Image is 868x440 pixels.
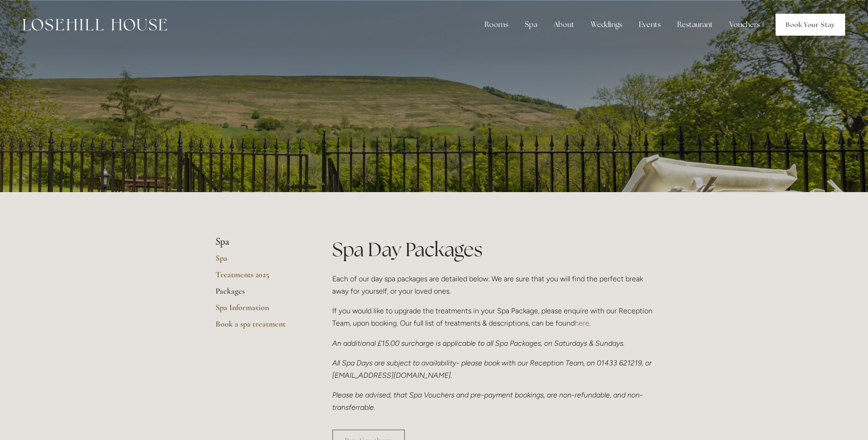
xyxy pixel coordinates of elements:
div: Rooms [477,16,516,34]
em: Please be advised, that Spa Vouchers and pre-payment bookings, are non-refundable, and non-transf... [332,391,643,412]
div: Spa [518,16,545,34]
h1: Spa Day Packages [332,236,653,263]
a: Treatments 2025 [216,269,303,286]
a: Book Your Stay [776,14,845,36]
p: Each of our day spa packages are detailed below. We are sure that you will find the perfect break... [332,273,653,297]
img: Losehill House [23,19,167,31]
div: Restaurant [670,16,720,34]
div: Weddings [583,16,630,34]
div: About [546,16,582,34]
p: If you would like to upgrade the treatments in your Spa Package, please enquire with our Receptio... [332,305,653,329]
a: Book a spa treatment [216,319,303,335]
a: Spa Information [216,302,303,319]
a: Spa [216,253,303,269]
div: Events [631,16,668,34]
em: All Spa Days are subject to availability- please book with our Reception Team, on 01433 621219, o... [332,359,653,380]
a: Packages [216,286,303,302]
em: An additional £15.00 surcharge is applicable to all Spa Packages, on Saturdays & Sundays. [332,339,625,348]
a: Vouchers [722,16,767,34]
a: here [575,319,589,327]
li: Spa [216,236,303,248]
